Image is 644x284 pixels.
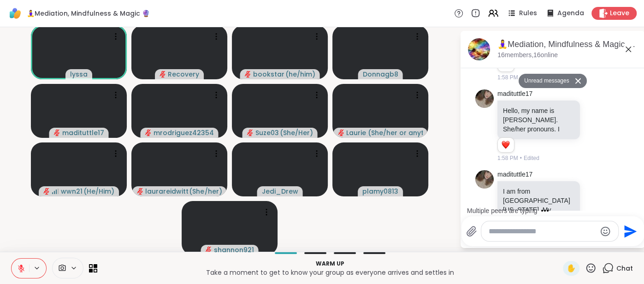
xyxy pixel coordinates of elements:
span: audio-muted [145,130,152,136]
span: wwn21 [61,187,83,196]
span: lyssa [70,70,88,79]
span: ( She/Her ) [280,128,313,137]
p: Hello, my name is [PERSON_NAME]. She/her pronouns. I [503,106,574,134]
span: audio-muted [247,130,254,136]
span: Jedi_Drew [262,187,298,196]
span: Edited [524,73,539,82]
a: madituttle17 [497,170,532,179]
span: Laurie_Ru [346,128,367,137]
span: ( he/him ) [285,70,315,79]
div: Reaction list [498,138,514,153]
button: Send [619,221,639,242]
span: • [520,154,522,162]
span: madituttle17 [62,128,104,137]
span: 1:58 PM [497,73,518,82]
img: ShareWell Logomark [7,6,23,21]
span: shannon921 [214,245,254,254]
img: https://sharewell-space-live.sfo3.digitaloceanspaces.com/user-generated/0ab90bf5-0005-4825-addf-c... [475,170,494,189]
div: Multiple peers are typing [467,206,538,215]
p: Take a moment to get to know your group as everyone arrives and settles in [103,268,557,277]
span: ( She/her or anything else ) [368,128,423,137]
span: audio-muted [54,130,60,136]
p: I am from [GEOGRAPHIC_DATA] [US_STATE]. My sweater texture is grounding me [503,187,574,233]
p: Warm up [103,260,557,268]
img: https://sharewell-space-live.sfo3.digitaloceanspaces.com/user-generated/0ab90bf5-0005-4825-addf-c... [475,89,494,108]
span: Recovery [168,70,199,79]
span: ( He/Him ) [83,187,114,196]
span: bookstar [253,70,284,79]
p: 16 members, 16 online [497,51,558,60]
button: Unread messages [519,74,572,89]
span: laurareidwitt [145,187,188,196]
span: Suze03 [255,128,279,137]
span: ✋ [567,263,576,274]
a: madituttle17 [497,89,532,99]
span: audio-muted [245,71,251,77]
span: plamy0813 [362,187,398,196]
span: audio-muted [160,71,166,77]
span: Chat [616,264,633,273]
span: audio-muted [338,130,344,136]
span: Rules [519,9,537,18]
span: Edited [524,154,539,162]
span: Donnagb8 [363,70,398,79]
span: audio-muted [206,247,212,253]
span: 🧘‍♀️Mediation, Mindfulness & Magic 🔮 [27,9,150,18]
span: 1:58 PM [497,154,518,162]
button: Emoji picker [600,226,611,237]
span: audio-muted [137,188,143,195]
div: 🧘‍♀️Mediation, Mindfulness & Magic 🔮 , [DATE] [497,39,638,50]
button: Reactions: love [501,142,510,149]
span: Leave [610,9,629,18]
img: 🧘‍♀️Mediation, Mindfulness & Magic 🔮 , Oct 08 [468,38,490,60]
span: ( She/her ) [189,187,222,196]
span: mrodriguez42354 [154,128,214,137]
span: audio-muted [43,188,50,195]
span: Agenda [557,9,584,18]
textarea: Type your message [489,227,596,236]
span: • [520,73,522,82]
